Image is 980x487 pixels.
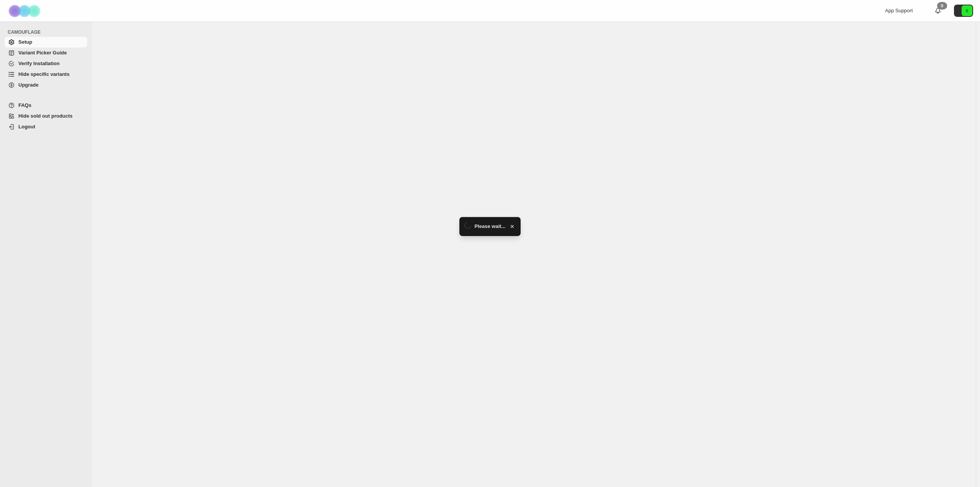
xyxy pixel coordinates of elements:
span: Verify Installation [18,61,60,66]
a: Logout [5,121,87,132]
a: Verify Installation [5,58,87,69]
span: Upgrade [18,82,39,88]
a: FAQs [5,100,87,111]
span: App Support [885,8,913,13]
a: Variant Picker Guide [5,48,87,58]
a: 0 [934,7,942,15]
span: Hide sold out products [18,113,73,119]
div: 0 [937,2,947,10]
a: Hide specific variants [5,69,87,80]
span: Please wait... [475,223,506,230]
span: CAMOUFLAGE [8,29,88,35]
span: Setup [18,39,32,45]
span: Hide specific variants [18,71,70,77]
a: Setup [5,37,87,48]
span: Avatar with initials 6 [962,5,972,16]
a: Hide sold out products [5,111,87,121]
span: Logout [18,124,35,130]
span: FAQs [18,102,31,108]
button: Avatar with initials 6 [954,5,973,17]
span: Variant Picker Guide [18,50,67,56]
a: Upgrade [5,80,87,90]
text: 6 [966,8,968,13]
img: Camouflage [6,0,44,21]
